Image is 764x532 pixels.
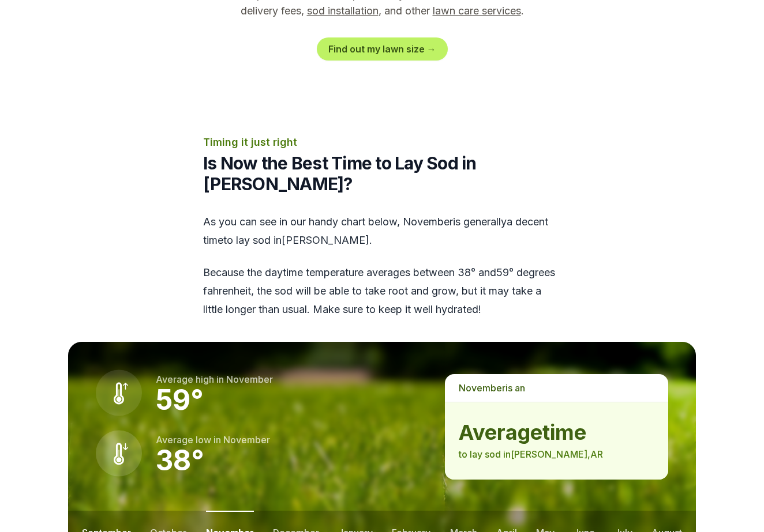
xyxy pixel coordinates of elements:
[156,372,273,386] p: Average high in
[459,382,505,394] span: november
[226,373,273,385] span: november
[203,134,561,150] p: Timing it just right
[203,263,561,319] p: Because the daytime temperature averages between 38 ° and 59 ° degrees fahrenheit, the sod will b...
[317,37,448,61] a: Find out my lawn size →
[156,433,270,447] p: Average low in
[223,434,270,446] span: november
[203,213,561,319] div: As you can see in our handy chart below, is generally a decent time to lay sod in [PERSON_NAME] .
[459,447,654,461] p: to lay sod in [PERSON_NAME] , AR
[203,153,561,194] h2: Is Now the Best Time to Lay Sod in [PERSON_NAME]?
[433,5,521,17] a: lawn care services
[156,443,204,477] strong: 38 °
[307,5,379,17] a: sod installation
[459,421,654,444] strong: average time
[445,374,668,402] p: is a n
[156,383,204,417] strong: 59 °
[403,216,453,228] span: november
